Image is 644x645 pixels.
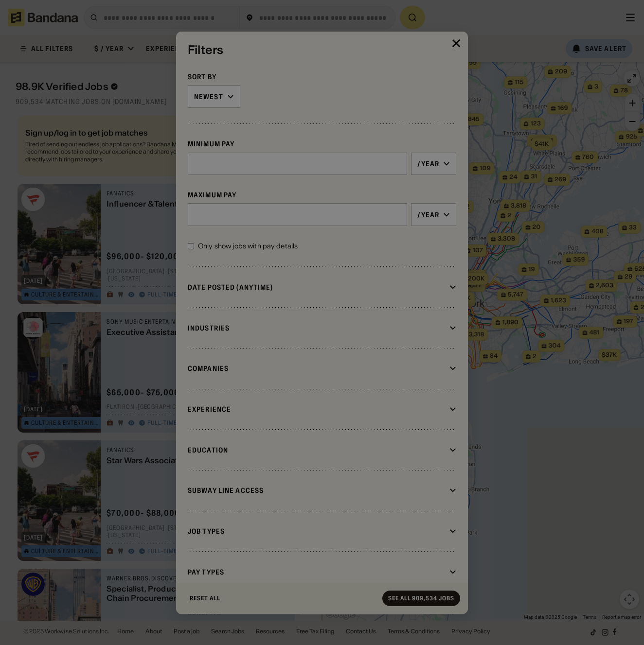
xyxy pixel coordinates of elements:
[188,486,446,495] div: Subway Line Access
[417,159,439,168] div: /year
[188,527,446,536] div: Job Types
[188,282,446,291] div: Date Posted (Anytime)
[188,364,446,373] div: Companies
[417,210,439,219] div: /year
[188,139,456,148] div: Minimum Pay
[188,567,446,576] div: Pay Types
[188,405,446,414] div: Experience
[188,445,446,454] div: Education
[198,241,298,251] div: Only show jobs with pay details
[188,191,456,199] div: Maximum Pay
[188,323,446,332] div: Industries
[388,595,454,601] div: See all 909,534 jobs
[188,72,456,81] div: Sort By
[190,595,220,601] div: Reset All
[194,92,223,101] div: Newest
[188,43,456,57] div: Filters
